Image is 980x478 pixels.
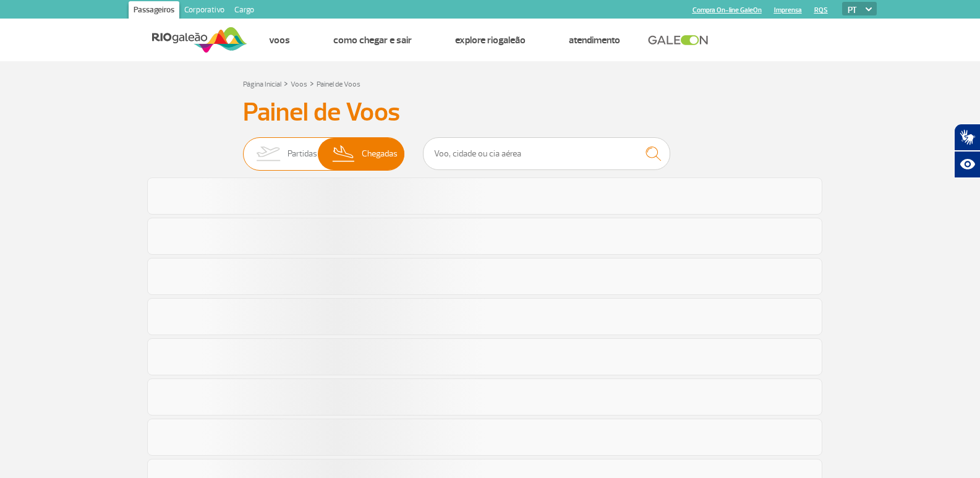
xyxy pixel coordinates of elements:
a: Atendimento [569,34,620,46]
a: > [310,76,314,90]
a: Compra On-line GaleOn [692,6,762,14]
a: Imprensa [774,6,802,14]
a: Voos [269,34,290,46]
a: Corporativo [179,1,229,21]
a: Passageiros [129,1,179,21]
a: Explore RIOgaleão [455,34,526,46]
button: Abrir recursos assistivos. [954,151,980,178]
img: slider-desembarque [326,138,362,170]
button: Abrir tradutor de língua de sinais. [954,124,980,151]
div: Plugin de acessibilidade da Hand Talk. [954,124,980,178]
a: Painel de Voos [317,80,360,89]
a: > [284,76,288,90]
span: Partidas [288,138,317,170]
h3: Painel de Voos [243,97,738,128]
a: Cargo [229,1,259,21]
a: Página Inicial [243,80,281,89]
a: RQS [814,6,828,14]
img: slider-embarque [249,138,288,170]
input: Voo, cidade ou cia aérea [423,137,670,170]
a: Voos [291,80,307,89]
a: Como chegar e sair [333,34,412,46]
span: Chegadas [362,138,398,170]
